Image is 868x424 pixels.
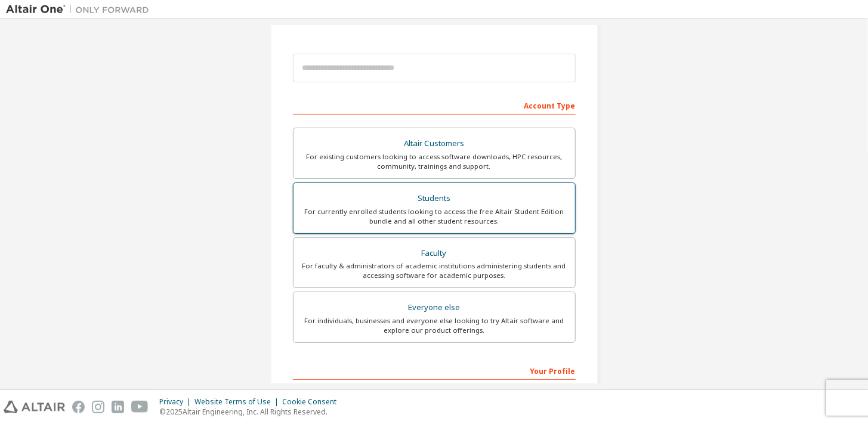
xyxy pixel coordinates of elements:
[112,401,124,413] img: linkedin.svg
[194,397,282,407] div: Website Terms of Use
[6,4,155,16] img: Altair One
[301,135,568,152] div: Altair Customers
[301,299,568,316] div: Everyone else
[301,152,568,171] div: For existing customers looking to access software downloads, HPC resources, community, trainings ...
[301,316,568,335] div: For individuals, businesses and everyone else looking to try Altair software and explore our prod...
[4,401,65,413] img: altair_logo.svg
[159,407,344,417] p: © 2025 Altair Engineering, Inc. All Rights Reserved.
[159,397,194,407] div: Privacy
[293,361,576,380] div: Your Profile
[301,190,568,207] div: Students
[72,401,85,413] img: facebook.svg
[293,95,576,114] div: Account Type
[131,401,149,413] img: youtube.svg
[301,245,568,262] div: Faculty
[301,207,568,226] div: For currently enrolled students looking to access the free Altair Student Edition bundle and all ...
[92,401,104,413] img: instagram.svg
[282,397,344,407] div: Cookie Consent
[301,261,568,280] div: For faculty & administrators of academic institutions administering students and accessing softwa...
